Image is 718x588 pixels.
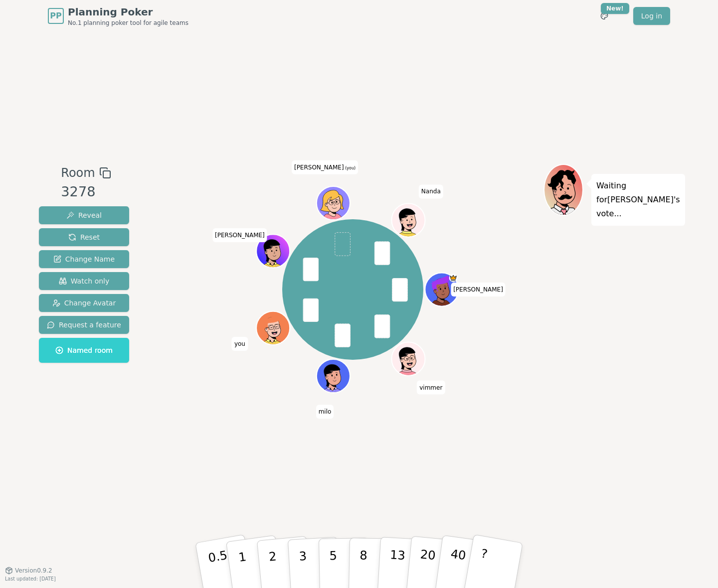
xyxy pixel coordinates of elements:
span: Version 0.9.2 [15,567,52,575]
span: Click to change your name [212,228,267,242]
span: Change Avatar [52,298,116,308]
span: Click to change your name [419,185,443,199]
span: Last updated: [DATE] [5,576,56,582]
span: Reveal [66,210,102,220]
div: New! [601,3,629,14]
p: Waiting for [PERSON_NAME] 's vote... [596,179,680,221]
span: Request a feature [47,320,121,330]
button: New! [595,7,613,25]
span: PP [50,10,61,22]
button: Reveal [39,206,129,224]
span: Planning Poker [68,5,188,19]
span: Click to change your name [292,160,358,174]
span: Named room [55,345,113,355]
span: Click to change your name [417,381,445,395]
button: Reset [39,228,129,246]
button: Change Avatar [39,294,129,312]
span: Change Name [53,254,115,264]
span: Click to change your name [316,405,334,419]
span: (you) [344,166,356,170]
span: Click to change your name [451,283,506,296]
button: Click to change your avatar [317,187,349,219]
span: No.1 planning poker tool for agile teams [68,19,188,27]
a: PPPlanning PokerNo.1 planning poker tool for agile teams [48,5,188,27]
button: Watch only [39,272,129,290]
button: Named room [39,338,129,363]
span: Watch only [59,276,110,286]
span: Reset [68,232,100,242]
button: Change Name [39,250,129,268]
span: bartholomew is the host [449,274,457,283]
button: Version0.9.2 [5,567,52,575]
span: Room [61,164,95,182]
div: 3278 [61,182,111,202]
a: Log in [633,7,670,25]
span: Click to change your name [232,337,248,351]
button: Request a feature [39,316,129,334]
